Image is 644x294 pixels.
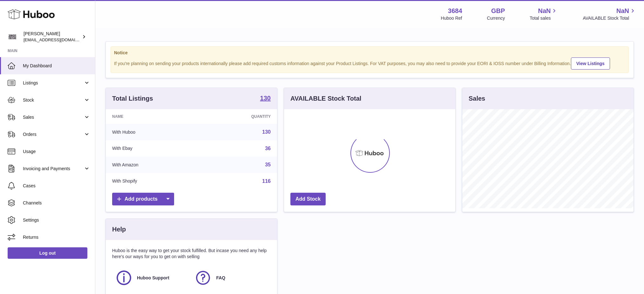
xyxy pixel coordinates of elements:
[290,193,326,206] a: Add Stock
[200,109,277,124] th: Quantity
[8,32,17,42] img: internalAdmin-3684@internal.huboo.com
[23,63,90,69] span: My Dashboard
[616,7,629,15] span: NaN
[260,95,271,101] strong: 130
[469,94,485,103] h3: Sales
[8,247,87,259] a: Log out
[115,269,188,286] a: Huboo Support
[441,15,462,21] div: Huboo Ref
[530,15,558,21] span: Total sales
[583,7,636,21] a: NaN AVAILABLE Stock Total
[23,114,84,120] span: Sales
[114,57,625,70] div: If you're planning on sending your products internationally please add required customs informati...
[106,157,200,173] td: With Amazon
[23,234,90,240] span: Returns
[106,109,200,124] th: Name
[491,7,505,15] strong: GBP
[260,95,271,103] a: 130
[583,15,636,21] span: AVAILABLE Stock Total
[194,269,267,286] a: FAQ
[23,217,90,223] span: Settings
[265,162,271,167] a: 35
[137,275,169,281] span: Huboo Support
[112,225,126,234] h3: Help
[262,129,271,135] a: 130
[571,57,610,70] a: View Listings
[106,173,200,190] td: With Shopify
[112,94,153,103] h3: Total Listings
[538,7,551,15] span: NaN
[265,146,271,151] a: 36
[24,37,93,42] span: [EMAIL_ADDRESS][DOMAIN_NAME]
[23,131,84,137] span: Orders
[112,193,174,206] a: Add products
[23,200,90,206] span: Channels
[448,7,462,15] strong: 3684
[530,7,558,21] a: NaN Total sales
[23,80,84,86] span: Listings
[23,183,90,189] span: Cases
[112,248,271,260] p: Huboo is the easy way to get your stock fulfilled. But incase you need any help here's our ways f...
[216,275,225,281] span: FAQ
[114,50,625,56] strong: Notice
[23,166,84,172] span: Invoicing and Payments
[106,140,200,157] td: With Ebay
[262,178,271,184] a: 116
[487,15,505,21] div: Currency
[24,31,81,43] div: [PERSON_NAME]
[106,124,200,140] td: With Huboo
[290,94,361,103] h3: AVAILABLE Stock Total
[23,97,84,103] span: Stock
[23,149,90,155] span: Usage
